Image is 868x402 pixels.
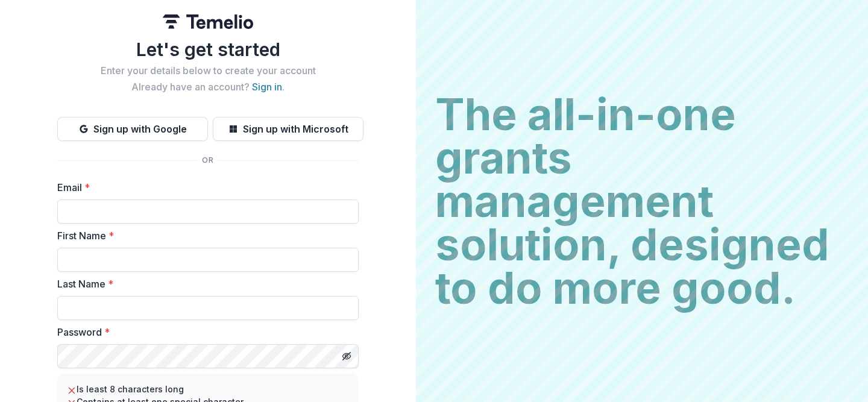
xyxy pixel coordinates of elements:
label: Last Name [57,277,351,291]
button: Sign up with Microsoft [213,117,363,141]
a: Sign in [252,81,282,93]
label: Email [57,180,351,195]
li: Is least 8 characters long [67,383,349,395]
h1: Let's get started [57,39,359,60]
button: Toggle password visibility [337,347,356,366]
h2: Enter your details below to create your account [57,65,359,77]
h2: Already have an account? . [57,81,359,93]
label: First Name [57,228,351,243]
button: Sign up with Google [57,117,208,141]
img: Temelio [163,14,253,29]
label: Password [57,325,351,339]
